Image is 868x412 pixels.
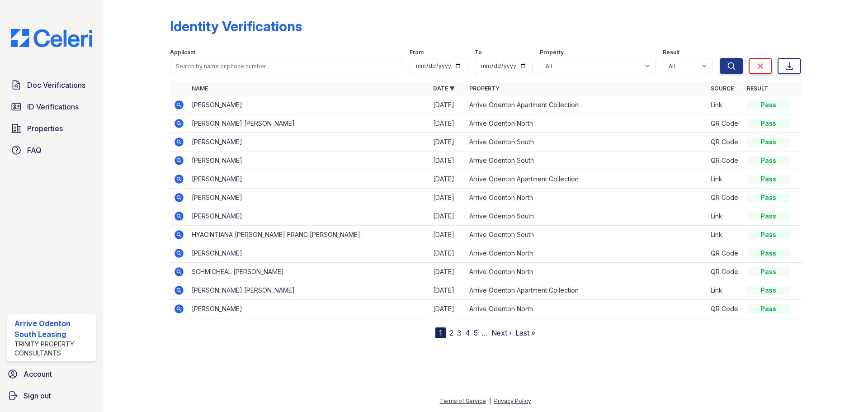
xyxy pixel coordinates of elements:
a: Account [4,365,99,383]
td: Link [707,96,743,114]
label: From [410,49,424,56]
td: Link [707,207,743,226]
td: [PERSON_NAME] [188,189,429,207]
td: [PERSON_NAME] [188,244,429,263]
td: HYACINTIANA [PERSON_NAME] FRANC [PERSON_NAME] [188,226,429,244]
td: QR Code [707,244,743,263]
td: [PERSON_NAME] [188,207,429,226]
span: Doc Verifications [27,80,85,90]
a: Next › [491,328,512,337]
div: Pass [747,249,790,258]
td: [PERSON_NAME] [188,133,429,152]
td: Arrive Odenton North [466,244,707,263]
div: Pass [747,175,790,184]
div: 1 [435,327,446,338]
span: Account [24,369,52,379]
div: Pass [747,119,790,128]
td: Arrive Odenton North [466,263,707,281]
a: Privacy Policy [494,398,531,404]
a: 5 [474,328,478,337]
label: To [475,49,482,56]
span: … [481,327,488,338]
span: Properties [27,123,63,134]
label: Applicant [170,49,195,56]
a: Doc Verifications [7,76,96,94]
td: QR Code [707,152,743,170]
td: Arrive Odenton North [466,114,707,133]
td: [DATE] [429,189,466,207]
a: ID Verifications [7,98,96,116]
a: Properties [7,119,96,137]
td: QR Code [707,300,743,318]
div: Pass [747,137,790,147]
td: [PERSON_NAME] [188,152,429,170]
div: Arrive Odenton South Leasing [14,318,92,340]
a: 3 [457,328,462,337]
td: SCHMICHEAL [PERSON_NAME] [188,263,429,281]
td: Arrive Odenton Apartment Collection [466,281,707,300]
td: Arrive Odenton South [466,152,707,170]
div: Identity Verifications [170,18,302,34]
a: Property [469,85,500,92]
a: Source [711,85,734,92]
td: QR Code [707,263,743,281]
div: Pass [747,193,790,202]
td: Link [707,170,743,189]
td: Link [707,226,743,244]
td: Arrive Odenton South [466,133,707,152]
td: Arrive Odenton Apartment Collection [466,170,707,189]
div: Pass [747,304,790,313]
span: ID Verifications [27,101,79,112]
div: Pass [747,156,790,165]
td: Arrive Odenton North [466,189,707,207]
div: | [489,398,491,404]
a: Sign out [4,387,99,405]
td: [DATE] [429,170,466,189]
td: Arrive Odenton South [466,207,707,226]
td: [DATE] [429,300,466,318]
td: Arrive Odenton North [466,300,707,318]
td: Arrive Odenton Apartment Collection [466,96,707,114]
span: Sign out [24,390,51,401]
td: QR Code [707,114,743,133]
div: Pass [747,230,790,239]
a: Name [192,85,208,92]
td: [DATE] [429,96,466,114]
a: 4 [465,328,470,337]
img: CE_Logo_Blue-a8612792a0a2168367f1c8372b55b34899dd931a85d93a1a3d3e32e68fde9ad4.png [4,29,99,47]
td: QR Code [707,189,743,207]
td: Link [707,281,743,300]
a: FAQ [7,141,96,159]
label: Result [663,49,679,56]
a: 2 [449,328,453,337]
td: [PERSON_NAME] [188,300,429,318]
td: [DATE] [429,152,466,170]
a: Last » [515,328,535,337]
a: Terms of Service [440,398,486,404]
td: [PERSON_NAME] [188,170,429,189]
div: Pass [747,286,790,295]
td: [PERSON_NAME] [PERSON_NAME] [188,114,429,133]
div: Pass [747,212,790,221]
input: Search by name or phone number [170,58,402,74]
span: FAQ [27,145,42,156]
td: [DATE] [429,226,466,244]
label: Property [540,49,564,56]
td: [DATE] [429,263,466,281]
td: [DATE] [429,207,466,226]
td: Arrive Odenton South [466,226,707,244]
div: Trinity Property Consultants [14,340,92,358]
a: Date ▼ [433,85,455,92]
td: [DATE] [429,281,466,300]
td: [PERSON_NAME] [PERSON_NAME] [188,281,429,300]
td: [DATE] [429,244,466,263]
td: [DATE] [429,133,466,152]
a: Result [747,85,768,92]
td: [PERSON_NAME] [188,96,429,114]
div: Pass [747,267,790,276]
div: Pass [747,100,790,109]
td: QR Code [707,133,743,152]
td: [DATE] [429,114,466,133]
